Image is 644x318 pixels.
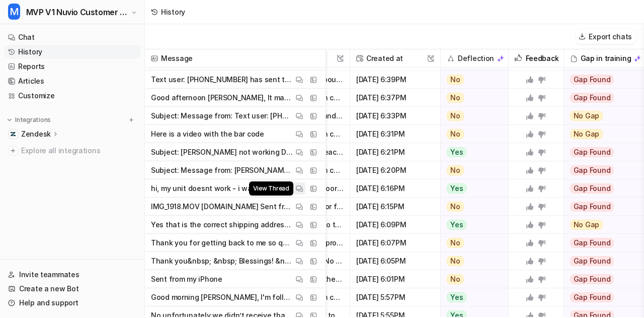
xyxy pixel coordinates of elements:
p: Subject: Message from: Text user: [PHONE_NUMBER] Description: Good afternoon, I am responding in ... [151,107,293,125]
span: [DATE] 6:09PM [354,216,436,234]
p: Here is a video with the bar code [151,125,264,143]
span: No [447,93,464,103]
span: [DATE] 6:21PM [354,143,436,161]
button: No [441,89,502,107]
span: Yes [447,147,466,157]
span: [DATE] 5:57PM [354,288,436,306]
h2: Deflection [458,49,494,68]
span: [DATE] 6:37PM [354,89,436,107]
button: Integrations [4,115,54,125]
p: Good afternoon [PERSON_NAME], It may be under [EMAIL_ADDRESS][DOMAIN_NAME] That’s my wife’s email... [151,89,293,107]
span: No [447,75,464,85]
h2: Feedback [526,49,559,68]
img: expand menu [6,116,13,123]
span: No Gap [570,220,603,230]
button: Gap Found [564,143,638,161]
button: Gap Found [564,89,638,107]
span: [DATE] 6:31PM [354,125,436,143]
span: [DATE] 6:15PM [354,198,436,216]
button: No Gap [564,125,638,143]
span: [DATE] 6:07PM [354,234,436,252]
p: Thank you for getting back to me so quickly. &nbsp;After further review I realized that our unit ... [151,234,293,252]
div: Gap in training [568,49,641,68]
button: No Gap [564,107,638,125]
span: Gap Found [570,256,614,266]
span: M [8,4,20,20]
span: No [447,238,464,248]
span: Yes [447,292,466,302]
span: No [447,256,464,266]
a: Reports [4,59,140,74]
button: Gap Found [564,161,638,179]
p: Subject: Message from: [PERSON_NAME] Description: Hi, I'd like to follow up and upgrade my chille... [151,161,293,179]
button: Yes [441,288,502,306]
span: View Thread [249,181,293,196]
button: No [441,107,502,125]
button: No Gap [564,216,638,234]
a: Invite teammates [4,268,140,282]
button: No [441,234,502,252]
button: Export chats [576,29,636,44]
span: No [447,202,464,212]
a: Customize [4,89,140,103]
span: No Gap [570,129,603,139]
button: Yes [441,216,502,234]
p: Thank you&nbsp; &nbsp; Blessings! &nbsp; [PERSON_NAME] Founder Active Recovery Solutions LLC T: [... [151,252,293,270]
img: explore all integrations [8,146,18,156]
span: [DATE] 6:05PM [354,252,436,270]
button: No [441,125,502,143]
a: History [4,45,140,59]
button: Gap Found [564,288,638,306]
span: No [447,274,464,284]
span: Gap Found [570,202,614,212]
span: Gap Found [570,292,614,302]
button: Gap Found [564,71,638,89]
p: Integrations [15,116,51,124]
button: Gap Found [564,198,638,216]
button: Gap Found [564,252,638,270]
span: [DATE] 6:16PM [354,179,436,198]
button: No [441,161,502,179]
span: [DATE] 6:39PM [354,71,436,89]
span: MVP V1 Nuvio Customer Service Bot [26,5,129,19]
a: Help and support [4,296,140,310]
a: Articles [4,74,140,88]
span: No [447,165,464,175]
button: Yes [441,179,502,198]
img: Zendesk [10,131,16,137]
div: History [161,7,185,17]
p: Yes that is the correct shipping address [PERSON_NAME] [EMAIL_ADDRESS][DOMAIN_NAME] [PHONE_NUMBER... [151,216,293,234]
button: No [441,252,502,270]
span: Yes [447,183,466,194]
button: Gap Found [564,270,638,288]
p: hi, my unit doesnt work - i want to return it - please send label to send back &nbsp; thanks, [PE... [151,179,293,198]
span: Gap Found [570,75,614,85]
span: Gap Found [570,165,614,175]
span: Created at [354,49,436,68]
p: Good morning [PERSON_NAME], I'm following up regarding your last email. I still haven't received&... [151,288,293,306]
a: Chat [4,30,140,44]
span: Gap Found [570,93,614,103]
p: Text user: [PHONE_NUMBER] has sent the following MMS: [151,71,293,89]
p: IMG_1918.MOV [DOMAIN_NAME] Sent from my iPhone [151,198,293,216]
button: Gap Found [564,234,638,252]
button: Yes [441,143,502,161]
span: Message [149,49,321,68]
span: Yes [447,220,466,230]
span: [DATE] 6:01PM [354,270,436,288]
img: menu_add.svg [128,116,135,123]
span: No [447,111,464,121]
span: Gap Found [570,183,614,194]
button: No [441,198,502,216]
a: Create a new Bot [4,282,140,296]
p: Subject: [PERSON_NAME] not working Description: The unit stopped working and chilling my tub, I’v... [151,143,293,161]
span: No [447,129,464,139]
span: Explore all integrations [21,143,136,159]
span: Gap Found [570,274,614,284]
span: Gap Found [570,147,614,157]
button: View Thread [293,182,305,195]
span: Gap Found [570,238,614,248]
span: No Gap [570,111,603,121]
p: Sent from my iPhone [151,270,222,288]
button: No [441,270,502,288]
